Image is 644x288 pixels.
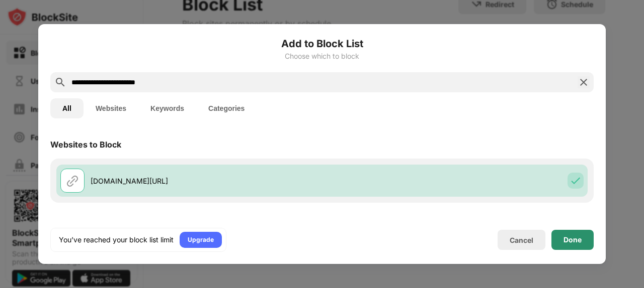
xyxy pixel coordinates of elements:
img: search-close [578,76,590,88]
img: search.svg [54,76,66,88]
div: Done [563,236,582,244]
img: url.svg [66,175,78,187]
div: Choose which to block [50,52,594,60]
div: You’ve reached your block list limit [59,235,174,245]
button: Keywords [138,98,196,118]
h6: Add to Block List [50,36,594,51]
button: Categories [196,98,257,118]
div: [DOMAIN_NAME][URL] [91,176,322,186]
div: Websites to Block [50,139,121,150]
button: Websites [84,98,138,118]
div: Upgrade [188,235,214,245]
div: Cancel [510,236,533,244]
button: All [50,98,84,118]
